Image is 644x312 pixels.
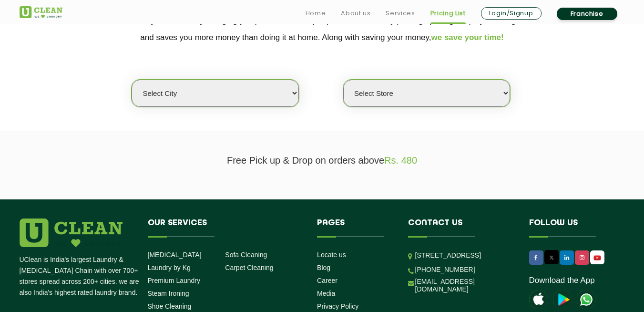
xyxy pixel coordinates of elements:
img: logo.png [20,218,123,247]
img: UClean Laundry and Dry Cleaning [591,253,603,263]
a: Shoe Cleaning [148,302,192,310]
h4: Contact us [408,218,515,237]
a: Media [317,290,335,297]
a: Premium Laundry [148,277,201,284]
a: Download the App [529,276,595,285]
a: Franchise [557,8,617,20]
span: Rs. 480 [384,155,417,166]
span: we save your time! [431,33,504,42]
a: [EMAIL_ADDRESS][DOMAIN_NAME] [415,278,515,293]
a: [PHONE_NUMBER] [415,266,475,273]
p: UClean is India's largest Laundry & [MEDICAL_DATA] Chain with over 700+ stores spread across 200+... [20,254,141,298]
a: Privacy Policy [317,302,358,310]
a: Career [317,277,337,284]
a: Locate us [317,251,346,259]
a: Services [386,8,415,19]
p: Free Pick up & Drop on orders above [20,155,625,166]
a: [MEDICAL_DATA] [148,251,202,259]
a: About us [341,8,370,19]
a: Home [306,8,326,19]
img: UClean Laundry and Dry Cleaning [20,6,62,18]
a: Login/Signup [481,7,542,20]
img: playstoreicon.png [553,290,572,309]
a: Carpet Cleaning [225,264,273,271]
a: Steam Ironing [148,290,189,297]
img: UClean Laundry and Dry Cleaning [577,290,596,309]
p: [STREET_ADDRESS] [415,250,515,261]
h4: Our Services [148,218,303,237]
a: Pricing List [430,8,466,19]
a: Laundry by Kg [148,264,191,271]
img: apple-icon.png [529,290,548,309]
h4: Pages [317,218,394,237]
h4: Follow us [529,218,613,237]
a: Blog [317,264,330,271]
p: We make Laundry affordable by charging you per kilo and not per piece. Our monthly package pricin... [20,12,625,46]
a: Sofa Cleaning [225,251,267,259]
